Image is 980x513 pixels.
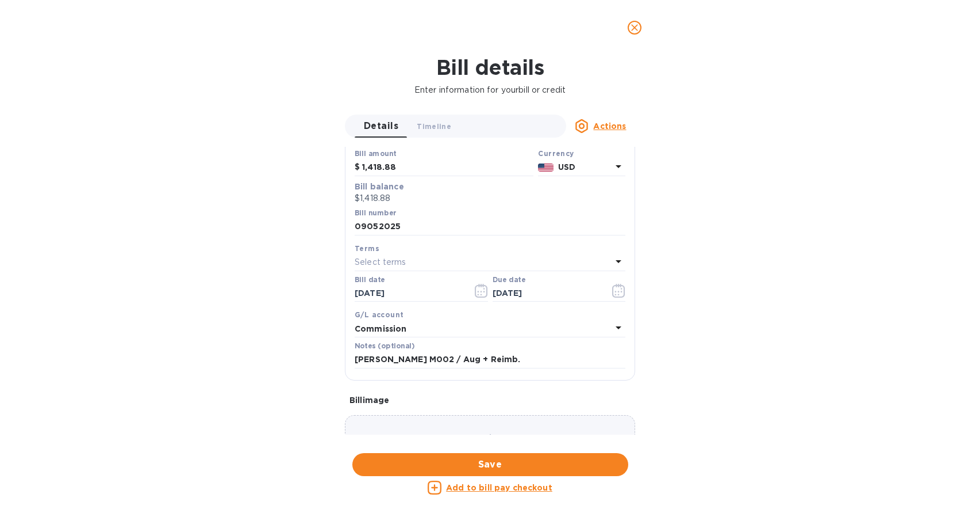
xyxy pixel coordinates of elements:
[355,244,379,253] b: Terms
[355,310,403,319] b: G/L account
[9,55,971,79] h1: Bill details
[493,285,601,302] input: Due date
[355,182,404,191] b: Bill balance
[417,120,451,132] span: Timeline
[355,210,396,216] label: Bill number
[355,151,396,158] label: Bill amount
[493,276,525,283] label: Due date
[355,343,415,350] label: Notes (optional)
[355,159,362,176] div: $
[593,121,626,131] u: Actions
[355,324,406,333] b: Commission
[349,394,631,406] p: Bill image
[355,218,625,235] input: Enter bill number
[364,118,398,134] span: Details
[355,256,406,268] p: Select terms
[352,453,628,476] button: Save
[538,149,574,158] b: Currency
[355,192,625,204] p: $1,418.88
[362,159,533,176] input: $ Enter bill amount
[355,351,625,368] input: Enter notes
[355,285,463,302] input: Select date
[446,483,552,492] u: Add to bill pay checkout
[621,14,648,41] button: close
[538,164,554,172] img: USD
[558,162,575,172] b: USD
[9,84,971,96] p: Enter information for your bill or credit
[355,276,385,283] label: Bill date
[362,458,619,472] span: Save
